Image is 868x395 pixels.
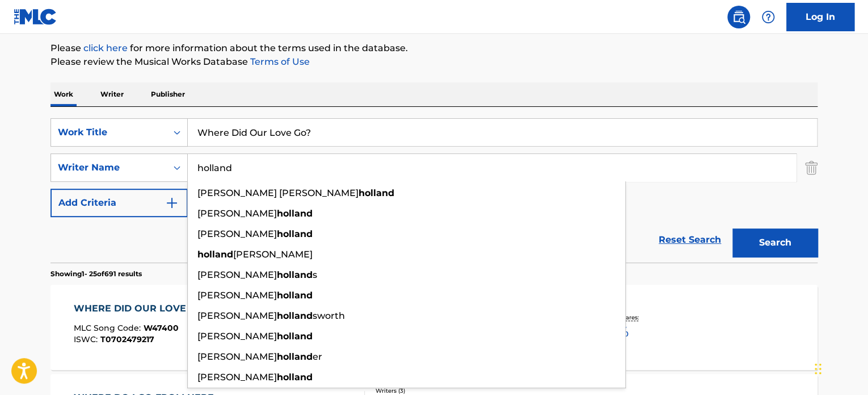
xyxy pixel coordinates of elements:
img: search [732,10,745,24]
div: Writers ( 3 ) [376,386,547,395]
strong: holland [277,228,313,239]
img: 9d2ae6d4665cec9f34b9.svg [165,196,179,210]
strong: holland [277,310,313,321]
strong: holland [277,351,313,362]
p: Showing 1 - 25 of 691 results [50,269,142,279]
span: W47400 [144,323,179,333]
span: [PERSON_NAME] [197,310,277,321]
span: [PERSON_NAME] [PERSON_NAME] [197,188,359,198]
span: [PERSON_NAME] [197,290,277,301]
span: sworth [313,310,345,321]
a: Reset Search [653,227,727,252]
a: Terms of Use [248,56,310,67]
span: [PERSON_NAME] [197,228,277,239]
span: er [313,351,322,362]
span: [PERSON_NAME] [197,269,277,280]
span: [PERSON_NAME] [197,372,277,382]
span: s [313,269,317,280]
a: Log In [786,3,854,31]
a: WHERE DID OUR LOVE GOMLC Song Code:W47400ISWC:T0702479217Writers (3)[PERSON_NAME] [PERSON_NAME] [... [50,285,818,370]
a: click here [83,43,128,53]
p: Please review the Musical Works Database [50,55,818,69]
button: Search [732,228,818,257]
strong: holland [277,372,313,382]
button: Add Criteria [50,189,188,217]
span: [PERSON_NAME] [197,331,277,342]
a: Public Search [727,6,750,28]
div: Help [757,6,779,28]
div: Drag [815,352,821,386]
span: [PERSON_NAME] [233,249,313,260]
strong: holland [359,188,394,198]
p: Work [50,82,77,106]
img: help [761,10,775,24]
p: Writer [97,82,127,106]
strong: holland [277,290,313,301]
div: WHERE DID OUR LOVE GO [74,302,209,315]
form: Search Form [50,118,818,263]
span: [PERSON_NAME] [197,351,277,362]
span: T0702479217 [100,334,154,344]
span: ISWC : [74,334,100,344]
strong: holland [277,208,313,219]
img: Delete Criterion [805,153,818,182]
p: Please for more information about the terms used in the database. [50,41,818,55]
div: Writer Name [58,161,160,174]
img: MLC Logo [14,9,57,25]
strong: holland [197,249,233,260]
p: Publisher [148,82,188,106]
strong: holland [277,269,313,280]
span: MLC Song Code : [74,323,144,333]
iframe: Chat Widget [811,340,868,395]
div: Work Title [58,126,160,139]
span: [PERSON_NAME] [197,208,277,219]
strong: holland [277,331,313,342]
